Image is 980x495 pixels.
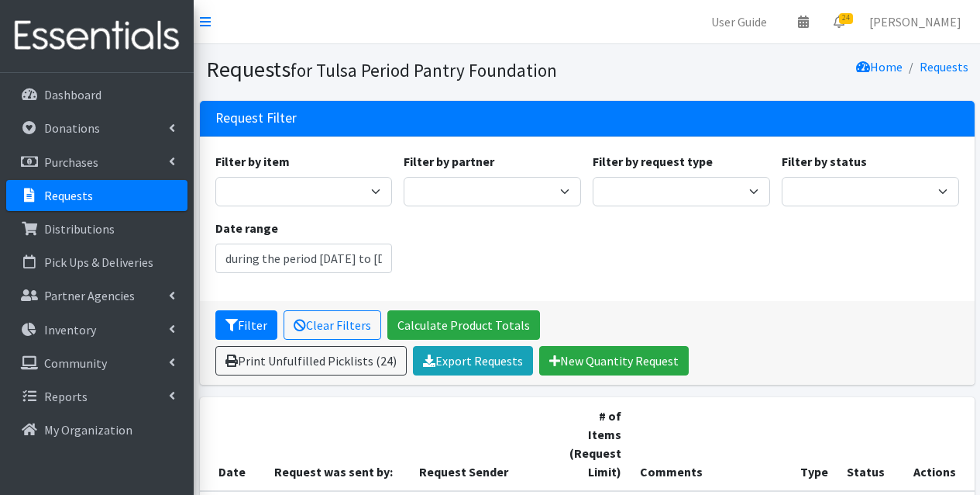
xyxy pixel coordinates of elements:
label: Filter by request type [593,152,713,171]
a: Purchases [6,147,187,178]
h1: Requests [206,56,582,83]
a: Reports [6,381,187,412]
a: Print Unfulfilled Picklists (24) [215,346,407,376]
th: Request was sent by: [265,397,411,491]
img: HumanEssentials [6,10,187,62]
a: Inventory [6,314,187,345]
p: Dashboard [44,87,101,102]
label: Filter by status [782,152,867,171]
p: Purchases [44,154,98,170]
label: Filter by partner [404,152,494,171]
p: Partner Agencies [44,288,135,303]
a: Dashboard [6,79,187,110]
a: User Guide [699,6,779,37]
a: Distributions [6,213,187,244]
input: January 1, 2011 - December 31, 2011 [215,244,393,273]
a: Partner Agencies [6,280,187,311]
span: 24 [839,13,853,24]
a: Requests [6,180,187,211]
p: Inventory [44,322,96,337]
label: Filter by item [215,152,290,171]
a: Clear Filters [284,310,381,340]
a: Calculate Product Totals [387,310,540,340]
a: Pick Ups & Deliveries [6,247,187,278]
p: Pick Ups & Deliveries [44,254,153,270]
a: Export Requests [413,346,533,376]
a: Donations [6,112,187,144]
p: Community [44,355,107,371]
a: My Organization [6,414,187,445]
p: Distributions [44,221,115,237]
a: 24 [821,6,857,37]
th: Comments [631,397,791,491]
p: Requests [44,188,93,203]
th: Type [791,397,837,491]
th: Date [200,397,265,491]
a: New Quantity Request [539,346,689,376]
p: My Organization [44,422,132,438]
th: Actions [903,397,975,491]
a: Home [856,59,903,74]
button: Filter [215,310,277,340]
p: Reports [44,389,88,404]
th: # of Items (Request Limit) [559,397,631,491]
p: Donations [44,120,100,136]
a: Requests [920,59,968,74]
a: [PERSON_NAME] [857,6,974,37]
th: Status [837,397,903,491]
a: Community [6,348,187,379]
th: Request Sender [410,397,559,491]
h3: Request Filter [215,110,297,126]
small: for Tulsa Period Pantry Foundation [291,59,557,81]
label: Date range [215,219,278,237]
